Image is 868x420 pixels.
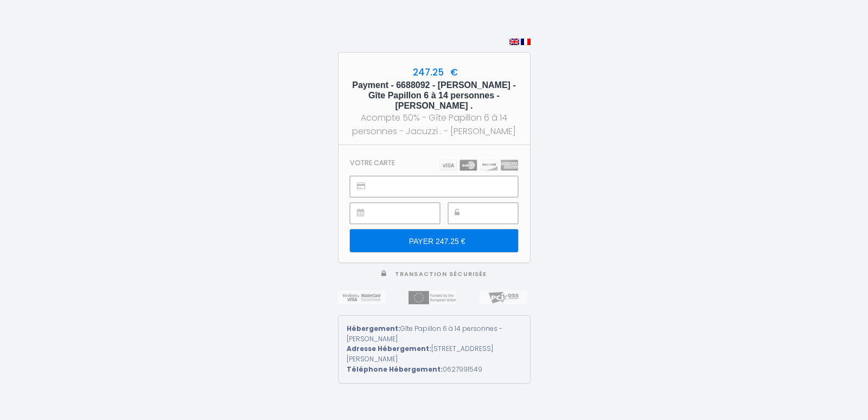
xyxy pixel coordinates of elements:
img: en.png [509,39,519,45]
iframe: Cadre sécurisé pour la saisie du numéro de carte [374,177,517,197]
iframe: Cadre sécurisé pour la saisie de la date d'expiration [374,203,439,223]
div: [STREET_ADDRESS][PERSON_NAME] [347,344,522,365]
strong: Téléphone Hébergement: [347,365,443,374]
input: PAYER 247.25 € [350,229,518,252]
span: 247.25 € [410,66,458,79]
img: carts.png [439,160,518,171]
div: Acompte 50% - Gîte Papillon 6 à 14 personnes - Jacuzzi . - [PERSON_NAME] [348,111,520,138]
strong: Adresse Hébergement: [347,344,431,353]
iframe: Cadre sécurisé pour la saisie du code de sécurité CVC [473,203,518,223]
div: 0627991549 [347,365,522,375]
h3: Votre carte [350,159,395,167]
strong: Hébergement: [347,324,400,333]
span: Transaction sécurisée [395,270,487,278]
img: fr.png [521,39,531,45]
h5: Payment - 6688092 - [PERSON_NAME] - Gîte Papillon 6 à 14 personnes - [PERSON_NAME] . [348,80,520,111]
div: Gîte Papillon 6 à 14 personnes - [PERSON_NAME] . [347,324,522,344]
